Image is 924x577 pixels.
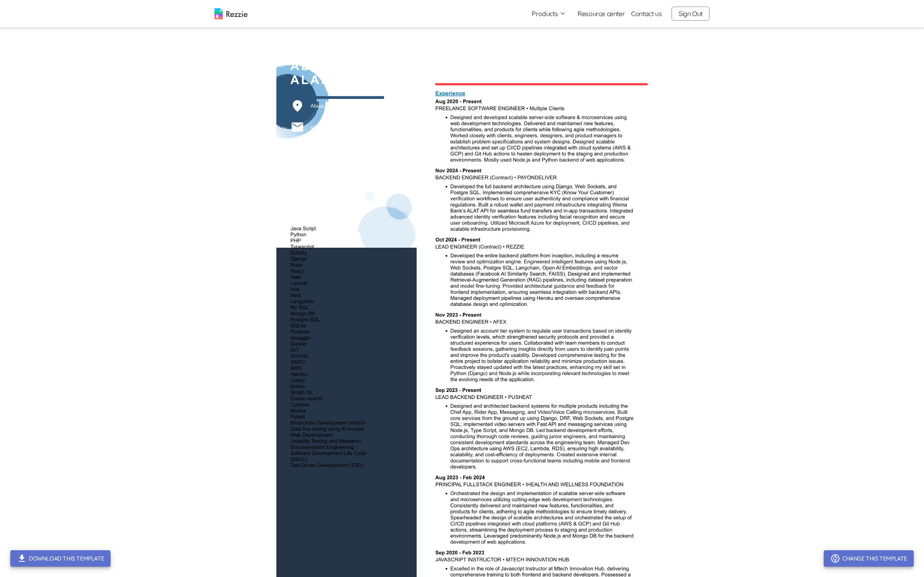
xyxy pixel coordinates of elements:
button: Sign Out [672,7,709,21]
button: Change this template [824,550,914,567]
a: Resource center [577,9,625,19]
img: logo [214,8,247,19]
button: Products [532,9,566,19]
button: Download this template [10,550,111,567]
a: Contact us [631,9,662,19]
